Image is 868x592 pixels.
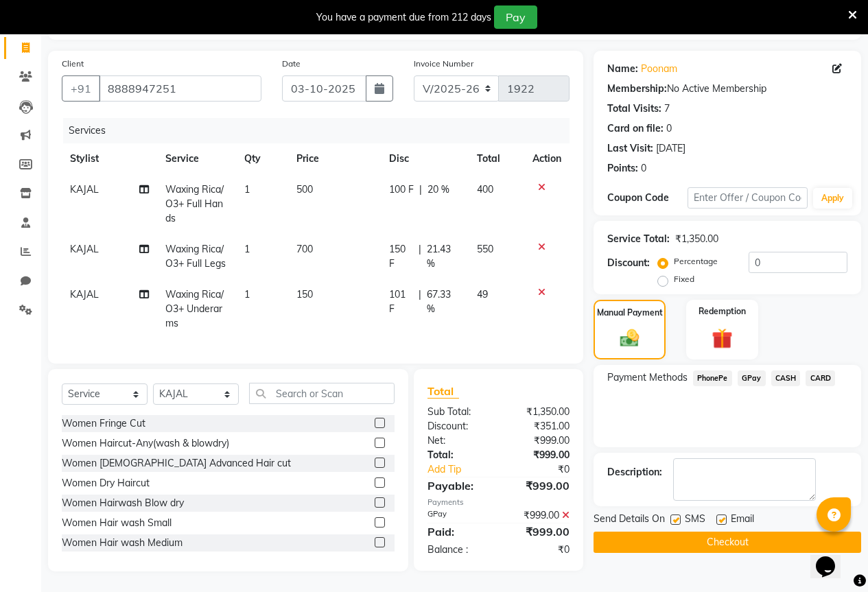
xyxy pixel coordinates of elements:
[419,242,421,271] span: |
[607,256,650,270] div: Discount:
[494,5,537,29] button: Pay
[62,75,100,102] button: +91
[427,287,461,316] span: 67.33 %
[427,242,461,271] span: 21.43 %
[419,182,422,197] span: |
[771,370,801,386] span: CASH
[62,143,157,174] th: Stylist
[296,243,313,255] span: 700
[675,232,718,246] div: ₹1,350.00
[607,62,638,76] div: Name:
[288,143,381,174] th: Price
[738,370,766,386] span: GPay
[813,188,852,209] button: Apply
[477,183,493,196] span: 400
[62,416,145,431] div: Women Fringe Cut
[674,255,718,268] label: Percentage
[417,405,499,419] div: Sub Total:
[417,508,499,523] div: GPay
[244,288,250,300] span: 1
[427,384,459,399] span: Total
[282,58,301,70] label: Date
[62,476,150,490] div: Women Dry Haircut
[417,419,499,434] div: Discount:
[498,477,580,494] div: ₹999.00
[641,161,646,176] div: 0
[414,58,473,70] label: Invoice Number
[70,288,99,300] span: KAJAL
[806,370,835,386] span: CARD
[498,448,580,462] div: ₹999.00
[296,288,313,300] span: 150
[249,383,395,404] input: Search or Scan
[296,183,313,196] span: 500
[244,183,250,196] span: 1
[705,326,739,351] img: _gift.svg
[62,58,84,70] label: Client
[731,512,754,529] span: Email
[607,370,688,385] span: Payment Methods
[685,512,705,529] span: SMS
[70,183,99,196] span: KAJAL
[498,543,580,557] div: ₹0
[70,243,99,255] span: KAJAL
[607,141,653,156] div: Last Visit:
[62,436,229,451] div: Women Haircut-Any(wash & blowdry)
[417,543,499,557] div: Balance :
[699,305,746,318] label: Redemption
[810,537,854,578] iframe: chat widget
[607,82,667,96] div: Membership:
[607,465,662,479] div: Description:
[62,496,184,510] div: Women Hairwash Blow dry
[607,232,670,246] div: Service Total:
[498,434,580,448] div: ₹999.00
[498,523,580,540] div: ₹999.00
[427,497,570,508] div: Payments
[419,287,421,316] span: |
[389,242,413,271] span: 150 F
[656,141,685,156] div: [DATE]
[417,448,499,462] div: Total:
[389,182,414,197] span: 100 F
[165,243,226,270] span: Waxing Rica/O3+ Full Legs
[594,512,665,529] span: Send Details On
[477,288,488,300] span: 49
[498,419,580,434] div: ₹351.00
[498,405,580,419] div: ₹1,350.00
[641,62,677,76] a: Poonam
[688,187,808,209] input: Enter Offer / Coupon Code
[477,243,493,255] span: 550
[62,516,172,530] div: Women Hair wash Small
[597,307,663,319] label: Manual Payment
[389,287,413,316] span: 101 F
[316,10,491,25] div: You have a payment due from 212 days
[607,121,664,136] div: Card on file:
[99,75,261,102] input: Search by Name/Mobile/Email/Code
[607,161,638,176] div: Points:
[607,102,661,116] div: Total Visits:
[417,434,499,448] div: Net:
[524,143,570,174] th: Action
[417,523,499,540] div: Paid:
[594,532,861,553] button: Checkout
[607,191,688,205] div: Coupon Code
[244,243,250,255] span: 1
[693,370,732,386] span: PhonePe
[674,273,694,285] label: Fixed
[498,508,580,523] div: ₹999.00
[427,182,449,197] span: 20 %
[664,102,670,116] div: 7
[607,82,847,96] div: No Active Membership
[62,456,291,471] div: Women [DEMOGRAPHIC_DATA] Advanced Hair cut
[512,462,580,477] div: ₹0
[417,477,499,494] div: Payable:
[666,121,672,136] div: 0
[614,327,646,349] img: _cash.svg
[63,118,580,143] div: Services
[62,536,183,550] div: Women Hair wash Medium
[381,143,469,174] th: Disc
[417,462,512,477] a: Add Tip
[236,143,288,174] th: Qty
[469,143,524,174] th: Total
[165,183,224,224] span: Waxing Rica/O3+ Full Hands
